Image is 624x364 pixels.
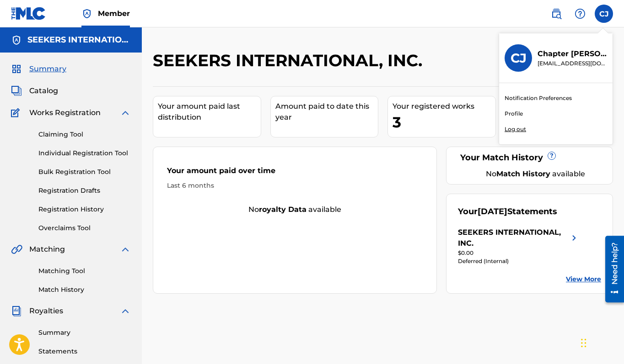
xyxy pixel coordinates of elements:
a: Bulk Registration Tool [38,167,131,177]
span: [DATE] [478,206,507,216]
a: Matching Tool [38,266,131,276]
div: 3 [393,112,495,132]
h3: CJ [511,50,527,66]
a: Individual Registration Tool [38,148,131,158]
div: Help [571,5,589,23]
h2: SEEKERS INTERNATIONAL, INC. [153,50,427,71]
a: Match History [38,285,131,295]
a: SEEKERS INTERNATIONAL, INC.right chevron icon$0.00Deferred (Internal) [458,227,580,265]
img: search [551,8,562,19]
span: Summary [29,63,66,74]
a: Claiming Tool [38,130,131,139]
div: Last 6 months [167,181,423,190]
strong: royalty data [259,205,307,214]
img: right chevron icon [569,227,580,249]
p: Log out [505,125,526,133]
div: Your registered works [393,101,495,112]
img: help [575,8,586,19]
img: Top Rightsholder [81,8,92,19]
div: Your amount paid last distribution [158,101,261,123]
span: Member [98,8,130,19]
img: Summary [11,63,22,74]
img: MLC Logo [11,7,46,20]
p: raleighstudiosllc@yahoo.com [538,59,607,68]
div: Your amount paid over time [167,165,423,181]
a: Public Search [547,5,565,23]
a: Registration History [38,205,131,214]
a: View More [566,274,601,284]
div: Drag [581,329,586,357]
div: Your Statements [458,206,557,218]
a: Registration Drafts [38,186,131,195]
img: Catalog [11,85,22,96]
span: Works Registration [29,107,101,118]
div: Amount paid to date this year [275,101,378,123]
div: No available [469,169,601,179]
div: Deferred (Internal) [458,257,580,265]
a: Statements [38,347,131,356]
a: Summary [38,328,131,338]
span: Royalties [29,306,63,317]
span: Matching [29,244,65,255]
p: Chapter Jackson [538,48,607,59]
div: $0.00 [458,249,580,257]
img: expand [120,306,131,317]
img: expand [120,244,131,255]
a: Notification Preferences [505,94,572,102]
a: Profile [505,110,523,118]
div: Your Match History [458,152,601,164]
div: No available [153,204,436,215]
span: Catalog [29,85,58,96]
a: Overclaims Tool [38,223,131,233]
div: SEEKERS INTERNATIONAL, INC. [458,227,569,249]
img: Royalties [11,306,22,317]
iframe: Resource Center [598,232,624,306]
a: SummarySummary [11,63,66,74]
img: expand [120,107,131,118]
img: Works Registration [11,107,23,118]
span: ? [548,152,555,159]
iframe: Chat Widget [578,320,624,364]
img: Matching [11,244,22,255]
strong: Match History [496,169,550,178]
a: CatalogCatalog [11,85,58,96]
img: Accounts [11,35,22,46]
div: User Menu [595,5,613,23]
h5: SEEKERS INTERNATIONAL, INC. [27,35,131,45]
